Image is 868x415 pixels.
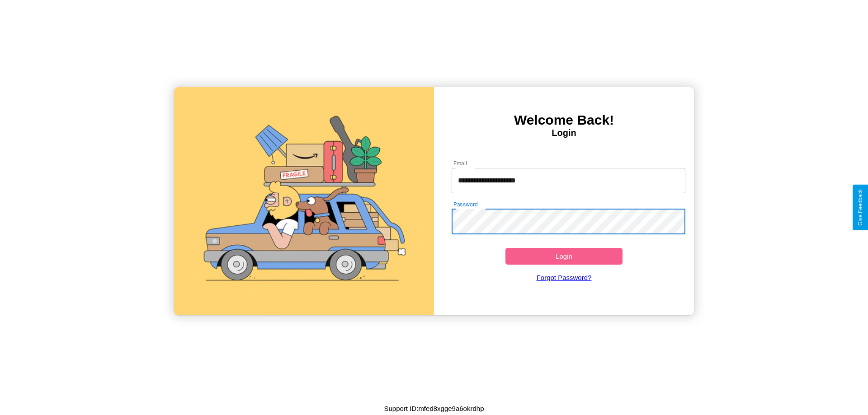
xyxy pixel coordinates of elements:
label: Password [453,201,477,208]
button: Login [505,248,623,265]
p: Support ID: mfed8xgge9a6okrdhp [384,402,484,415]
h4: Login [434,128,694,138]
h3: Welcome Back! [434,112,694,128]
img: gif [174,87,434,315]
label: Email [453,159,467,167]
a: Forgot Password? [447,265,681,290]
div: Give Feedback [857,189,863,226]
